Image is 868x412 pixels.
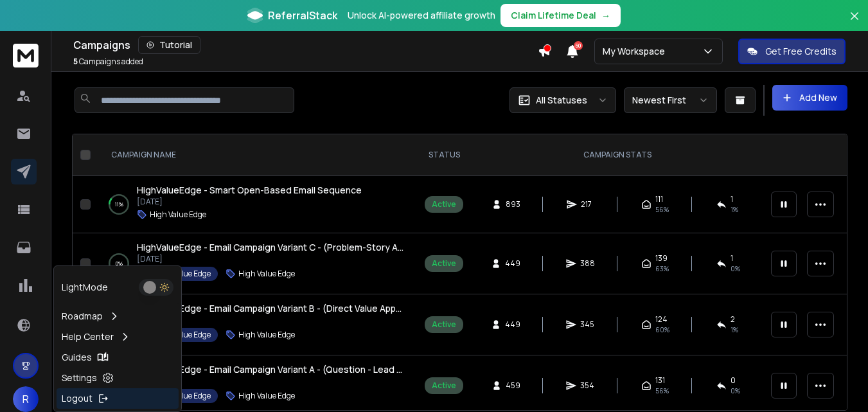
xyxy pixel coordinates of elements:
span: 345 [580,319,594,330]
a: HighValueEdge - Email Campaign Variant A - (Question - Lead Approach) [137,363,404,376]
th: CAMPAIGN STATS [471,134,763,176]
div: Active [432,199,456,210]
span: → [601,9,610,22]
span: 893 [506,199,520,210]
p: [DATE] [137,315,404,325]
a: Help Center [57,327,179,347]
button: Get Free Credits [738,39,846,64]
button: Add New [772,85,847,111]
button: Claim Lifetime Deal→ [500,4,621,27]
p: High Value Edge [238,269,295,279]
span: 1 % [731,204,738,215]
span: 56 % [655,204,669,215]
p: [DATE] [137,376,404,386]
span: 1 % [731,325,738,335]
span: 449 [505,319,520,330]
p: High Value Edge [154,269,211,279]
div: Campaigns [73,36,538,54]
span: HighValueEdge - Email Campaign Variant C - (Problem-Story Approach) [137,241,436,253]
p: Roadmap [62,310,103,323]
button: R [13,386,39,412]
span: 63 % [655,264,669,274]
td: 0%HighValueEdge - Email Campaign Variant B - (Direct Value Approach)[DATE]High Value EdgeHigh Val... [96,294,417,355]
span: 2 [731,314,735,325]
button: Tutorial [138,36,200,54]
span: 5 [73,56,78,67]
span: 388 [580,258,595,269]
p: All Statuses [536,94,587,107]
span: 111 [655,194,663,204]
span: 0 % [731,264,740,274]
span: 217 [581,199,594,210]
a: HighValueEdge - Smart Open-Based Email Sequence [137,184,362,197]
a: Roadmap [57,306,179,327]
span: HighValueEdge - Email Campaign Variant B - (Direct Value Approach) [137,302,424,314]
span: 131 [655,375,665,386]
p: High Value Edge [238,330,295,340]
p: [DATE] [137,254,404,264]
p: Help Center [62,330,114,343]
a: HighValueEdge - Email Campaign Variant C - (Problem-Story Approach) [137,241,404,254]
span: HighValueEdge - Smart Open-Based Email Sequence [137,184,362,196]
button: Newest First [624,87,717,113]
th: STATUS [417,134,471,176]
th: CAMPAIGN NAME [96,134,417,176]
span: ReferralStack [268,8,337,23]
span: 60 % [655,325,669,335]
p: High Value Edge [238,391,295,401]
span: 354 [580,381,594,391]
p: High Value Edge [154,330,211,340]
p: My Workspace [603,45,670,58]
div: Active [432,381,456,391]
span: 124 [655,314,668,325]
p: 11 % [115,198,123,211]
a: HighValueEdge - Email Campaign Variant B - (Direct Value Approach) [137,302,404,315]
span: 459 [506,381,520,391]
span: 449 [505,258,520,269]
span: 50 [574,41,583,50]
a: Guides [57,347,179,368]
div: Active [432,258,456,269]
p: Unlock AI-powered affiliate growth [348,9,495,22]
span: 56 % [655,386,669,396]
p: Guides [62,351,92,364]
p: High Value Edge [154,391,211,401]
span: 1 [731,194,733,204]
a: Settings [57,368,179,388]
td: 11%HighValueEdge - Smart Open-Based Email Sequence[DATE]High Value Edge [96,176,417,233]
button: Close banner [846,8,863,39]
p: Light Mode [62,281,108,294]
span: 0 [731,375,736,386]
span: 0 % [731,386,740,396]
span: 1 [731,253,733,264]
div: Active [432,319,456,330]
p: 0 % [116,257,123,270]
p: Campaigns added [73,57,143,67]
p: Get Free Credits [765,45,837,58]
span: 139 [655,253,668,264]
p: [DATE] [137,197,362,207]
p: Settings [62,372,97,384]
span: HighValueEdge - Email Campaign Variant A - (Question - Lead Approach) [137,363,441,375]
p: Logout [62,392,93,405]
p: High Value Edge [150,210,206,220]
td: 0%HighValueEdge - Email Campaign Variant C - (Problem-Story Approach)[DATE]High Value EdgeHigh Va... [96,233,417,294]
